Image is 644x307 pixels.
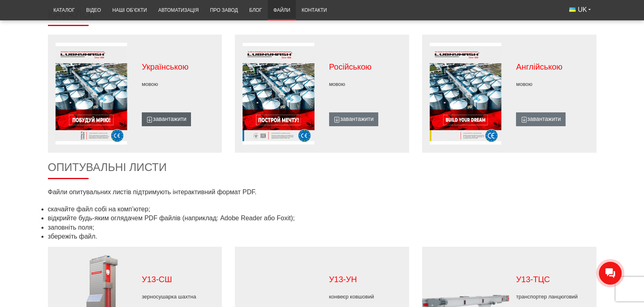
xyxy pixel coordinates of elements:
a: Блог [243,2,267,18]
a: Файли [268,2,296,18]
p: мовою [142,81,215,88]
p: мовою [516,81,589,88]
a: завантажити [516,112,565,126]
span: UK [578,5,587,14]
a: Контакти [296,2,332,18]
a: завантажити [329,112,378,126]
a: Відео [80,2,106,18]
a: Наші об’єкти [106,2,152,18]
li: заповніть поля; [48,223,596,232]
a: завантажити [142,112,191,126]
p: транспортер ланцюговий [516,293,589,300]
li: скачайте файл собі на комп’ютер; [48,205,596,214]
p: Файли опитувальних листів підтримують інтерактивний формат PDF. [48,188,316,197]
p: У13-УН [329,274,402,285]
a: Про завод [204,2,243,18]
p: конвеєр ковшовий [329,293,402,300]
p: У13-ТЦС [516,274,589,285]
img: Українська [569,7,576,12]
p: Російською [329,61,402,72]
p: Українською [142,61,215,72]
a: Автоматизація [152,2,204,18]
a: Каталог [48,2,80,18]
p: Англійською [516,61,589,72]
li: збережіть файл. [48,232,596,241]
p: мовою [329,81,402,88]
li: відкрийте будь-яким оглядачем PDF файлів (наприклад: Adobe Reader або Foxit); [48,214,596,223]
p: У13-СШ [142,274,215,285]
h2: Опитувальні листи [48,161,596,179]
p: зерносушарка шахтна [142,293,215,300]
button: UK [564,2,596,17]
